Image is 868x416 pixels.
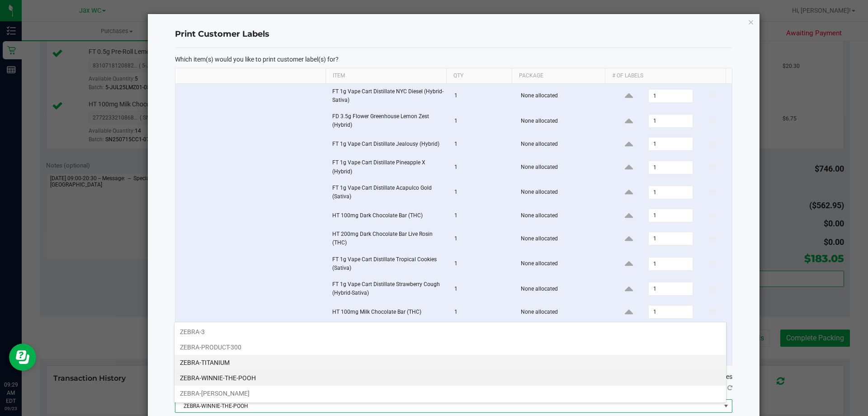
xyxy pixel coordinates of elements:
[449,252,515,277] td: 1
[515,134,610,155] td: None allocated
[449,84,515,109] td: 1
[327,277,449,301] td: FT 1g Vape Cart Distillate Strawberry Cough (Hybrid-Sativa)
[9,344,36,371] iframe: Resource center
[327,226,449,251] td: HT 200mg Dark Chocolate Bar Live Rosin (THC)
[327,155,449,180] td: FT 1g Vape Cart Distillate Pineapple X (Hybrid)
[168,370,739,383] div: To proceed, please select a printer.
[515,252,610,277] td: None allocated
[515,84,610,109] td: None allocated
[327,109,449,134] td: FD 3.5g Flower Greenhouse Lemon Zest (Hybrid)
[327,301,449,323] td: HT 100mg Milk Chocolate Bar (THC)
[449,180,515,205] td: 1
[175,339,726,355] li: ZEBRA-PRODUCT-300
[449,134,515,155] td: 1
[327,84,449,109] td: FT 1g Vape Cart Distillate NYC Diesel (Hybrid-Sativa)
[327,134,449,155] td: FT 1g Vape Cart Distillate Jealousy (Hybrid)
[449,109,515,134] td: 1
[175,29,732,40] h4: Print Customer Labels
[175,400,721,412] span: ZEBRA-WINNIE-THE-POOH
[515,155,610,180] td: None allocated
[175,55,732,63] p: Which item(s) would you like to print customer label(s) for?
[449,226,515,251] td: 1
[605,68,726,84] th: # of labels
[175,370,726,386] li: ZEBRA-WINNIE-THE-POOH
[449,301,515,323] td: 1
[327,180,449,205] td: FT 1g Vape Cart Distillate Acapulco Gold (Sativa)
[515,226,610,251] td: None allocated
[175,324,726,339] li: ZEBRA-3
[327,205,449,226] td: HT 100mg Dark Chocolate Bar (THC)
[515,301,610,323] td: None allocated
[446,68,512,84] th: Qty
[449,205,515,226] td: 1
[515,205,610,226] td: None allocated
[449,155,515,180] td: 1
[515,180,610,205] td: None allocated
[325,68,446,84] th: Item
[175,386,726,401] li: ZEBRA-[PERSON_NAME]
[175,355,726,370] li: ZEBRA-TITANIUM
[515,109,610,134] td: None allocated
[515,277,610,301] td: None allocated
[512,68,605,84] th: Package
[671,384,732,391] span: QZ Status:
[327,252,449,277] td: FT 1g Vape Cart Distillate Tropical Cookies (Sativa)
[449,277,515,301] td: 1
